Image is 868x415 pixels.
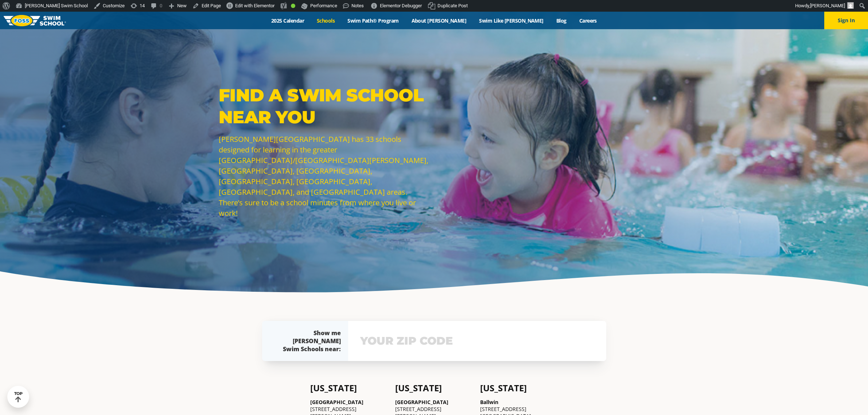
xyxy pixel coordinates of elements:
a: Schools [311,17,341,24]
a: Careers [573,17,603,24]
input: YOUR ZIP CODE [358,330,596,352]
a: [GEOGRAPHIC_DATA] [395,399,448,406]
a: About [PERSON_NAME] [405,17,473,24]
a: Swim Like [PERSON_NAME] [473,17,550,24]
p: Find a Swim School Near You [219,84,430,128]
a: Ballwin [480,399,498,406]
span: [PERSON_NAME] [810,3,845,8]
img: FOSS Swim School Logo [4,15,66,26]
div: Show me [PERSON_NAME] Swim Schools near: [277,329,341,353]
span: Edit with Elementor [235,3,275,8]
div: TOP [14,391,23,403]
a: 2025 Calendar [265,17,311,24]
div: Good [291,4,295,8]
a: [GEOGRAPHIC_DATA] [310,399,363,406]
h4: [US_STATE] [395,383,473,393]
a: Blog [550,17,573,24]
h4: [US_STATE] [310,383,388,393]
p: [PERSON_NAME][GEOGRAPHIC_DATA] has 33 schools designed for learning in the greater [GEOGRAPHIC_DA... [219,134,430,218]
h4: [US_STATE] [480,383,558,393]
button: Sign In [824,12,868,29]
a: Swim Path® Program [341,17,405,24]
